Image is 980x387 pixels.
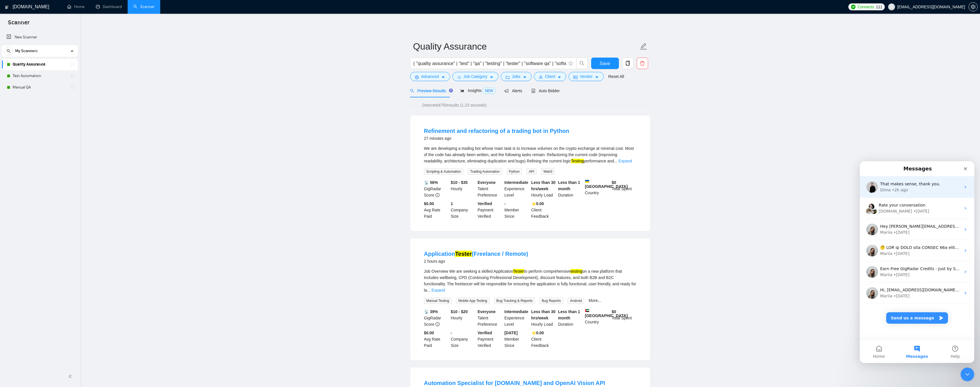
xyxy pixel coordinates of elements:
span: ... [614,159,617,163]
img: Profile image for Mariia [7,105,18,116]
button: delete [637,58,648,69]
span: NEW [483,88,495,94]
li: New Scanner [2,32,78,43]
b: Everyone [478,180,496,185]
span: Manual Testing [424,298,452,304]
img: Profile image for Mariia [7,126,18,137]
img: upwork-logo.png [851,5,856,9]
b: Verified [478,201,492,206]
span: user [890,5,894,9]
button: settingAdvancedcaret-down [410,72,450,81]
span: delete [637,61,648,66]
span: Connects: [858,4,875,10]
a: Manual QA [13,82,67,93]
button: search [4,46,13,56]
mark: testing [571,269,582,274]
span: Python [507,168,522,175]
div: Client Feedback [530,201,557,219]
b: ⭐️ 0.00 [531,331,544,335]
div: Talent Preference [476,179,503,198]
div: Avg Rate Paid [423,201,450,219]
div: Talent Preference [476,309,503,327]
span: Bug Reports [539,298,563,304]
span: setting [415,75,419,79]
div: Duration [557,179,584,198]
div: GigRadar Score [423,179,450,198]
b: $0.00 [424,331,434,335]
span: copy [622,61,633,66]
div: • [DATE] [34,132,50,138]
b: Less than 1 month [558,309,580,320]
div: Member Since [503,330,530,349]
span: caret-down [523,75,527,79]
span: caret-down [595,75,599,79]
div: 27 minutes ago [424,135,569,142]
span: Scanner [3,18,34,30]
span: Preview Results [410,89,451,93]
button: Save [591,58,619,69]
span: My Scanners [15,45,38,57]
span: bars [457,75,461,79]
img: 🇺🇦 [585,179,589,183]
a: Refinement and refactoring of a trading bot in Python [424,128,569,134]
b: [GEOGRAPHIC_DATA] [585,309,628,318]
div: We are developing a trading bot whose main task is to increase volumes on the crypto exchange at ... [424,145,636,164]
a: Expand [619,159,632,163]
button: setting [969,2,978,11]
span: Alerts [504,89,522,93]
span: search [410,89,414,93]
button: Send us a message [26,151,88,162]
b: [DATE] [504,331,518,335]
span: setting [969,5,977,9]
span: robot [531,89,535,93]
div: Hourly Load [530,179,557,198]
b: $0.00 [424,201,434,206]
b: Verified [478,331,492,335]
div: Experience Level [503,309,530,327]
span: Save [600,60,610,67]
span: Scripting & Automation [424,168,463,175]
span: ... [427,288,430,292]
span: caret-down [490,75,494,79]
span: Messages [46,193,68,197]
button: folderJobscaret-down [501,72,532,81]
a: More... [589,298,601,303]
mark: Tester [455,251,472,257]
div: Mariia [20,111,33,117]
span: Vendor [580,73,592,80]
mark: Tester [513,269,524,274]
a: dashboardDashboard [96,4,122,9]
span: Home [13,193,25,197]
span: Mobile App Testing [456,298,490,304]
div: Total Spent [611,309,638,327]
div: Member Since [503,201,530,219]
div: Hourly Load [530,309,557,327]
span: info-circle [435,322,439,326]
span: search [4,49,13,53]
button: search [576,58,588,69]
span: notification [504,89,508,93]
span: edit [640,43,647,50]
div: GigRadar Score [423,309,450,327]
img: logo [5,3,9,12]
mark: Testing [571,159,584,163]
span: API [526,168,536,175]
span: Insights [460,88,495,93]
span: caret-down [557,75,561,79]
b: $10 - $35 [451,180,468,185]
button: idcardVendorcaret-down [569,72,603,81]
div: Client Feedback [530,330,557,349]
a: setting [969,5,978,9]
span: Hi, [EMAIL_ADDRESS][DOMAIN_NAME], Welcome to [DOMAIN_NAME]! Why don't you check out our tutorials... [20,126,299,131]
button: barsJob Categorycaret-down [452,72,498,81]
div: Mariia [20,132,33,138]
a: Quality Assurance [13,59,67,70]
span: Trading Automation [468,168,502,175]
div: Duration [557,309,584,327]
